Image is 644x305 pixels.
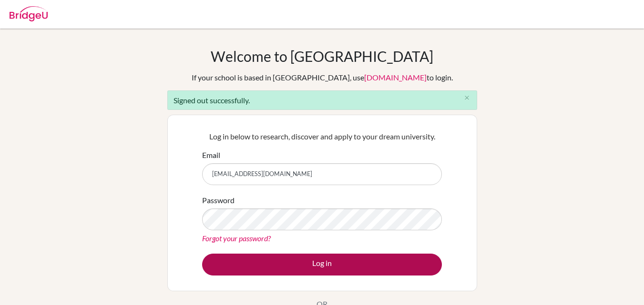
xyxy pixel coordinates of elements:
[192,72,453,83] div: If your school is based in [GEOGRAPHIC_DATA], use to login.
[202,149,220,161] label: Email
[202,131,442,142] p: Log in below to research, discover and apply to your dream university.
[202,234,271,243] a: Forgot your password?
[458,91,477,105] button: Close
[10,6,48,21] img: Bridge-U
[202,195,235,206] label: Password
[463,94,470,101] i: close
[167,90,477,110] div: Signed out successfully.
[364,73,427,82] a: [DOMAIN_NAME]
[202,254,442,275] button: Log in
[211,48,433,65] h1: Welcome to [GEOGRAPHIC_DATA]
